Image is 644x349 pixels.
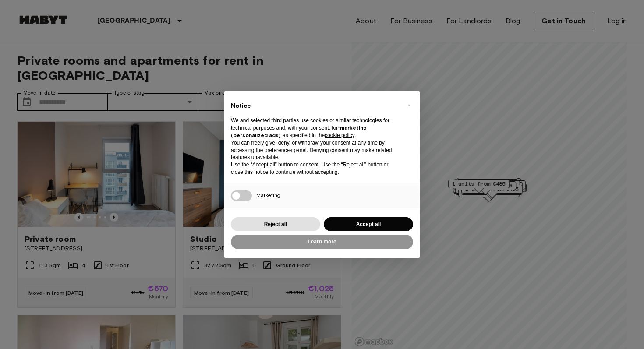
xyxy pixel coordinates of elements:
span: Marketing [256,192,280,198]
button: Close this notice [402,98,416,112]
h2: Notice [231,102,399,110]
button: Accept all [324,217,413,232]
a: cookie policy [325,132,354,138]
button: Learn more [231,235,413,249]
strong: “marketing (personalized ads)” [231,124,367,138]
button: Reject all [231,217,320,232]
span: × [407,100,410,110]
p: You can freely give, deny, or withdraw your consent at any time by accessing the preferences pane... [231,139,399,161]
p: Use the “Accept all” button to consent. Use the “Reject all” button or close this notice to conti... [231,161,399,176]
p: We and selected third parties use cookies or similar technologies for technical purposes and, wit... [231,117,399,139]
